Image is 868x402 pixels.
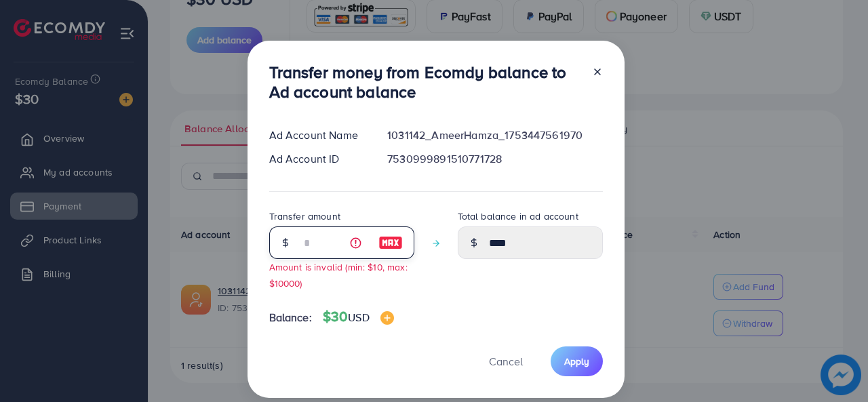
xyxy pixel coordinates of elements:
[323,308,394,325] h4: $30
[269,260,408,289] small: Amount is invalid (min: $10, max: $10000)
[269,62,581,102] h3: Transfer money from Ecomdy balance to Ad account balance
[269,310,312,325] span: Balance:
[551,346,603,376] button: Apply
[378,235,403,251] img: image
[376,151,613,167] div: 7530999891510771728
[258,151,377,167] div: Ad Account ID
[564,355,589,368] span: Apply
[376,127,613,143] div: 1031142_AmeerHamza_1753447561970
[472,346,540,376] button: Cancel
[348,310,369,325] span: USD
[380,311,394,325] img: image
[258,127,377,143] div: Ad Account Name
[489,354,523,369] span: Cancel
[458,209,578,223] label: Total balance in ad account
[269,209,340,223] label: Transfer amount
